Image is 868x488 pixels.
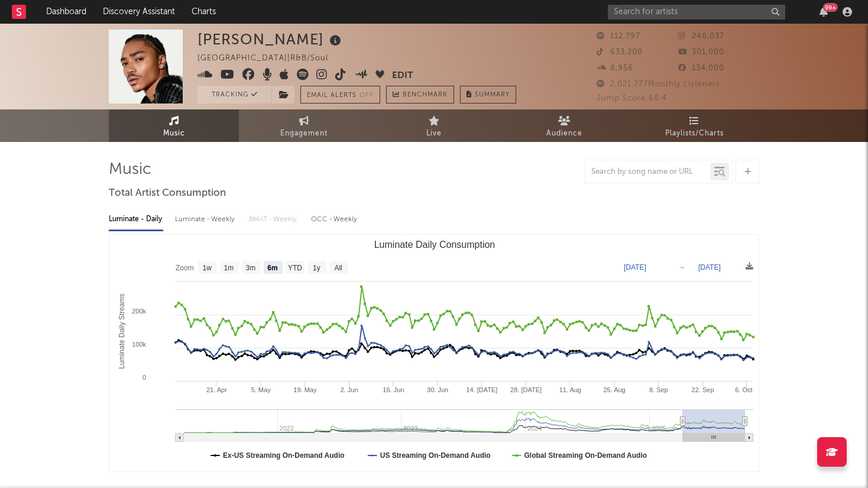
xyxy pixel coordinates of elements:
span: Total Artist Consumption [109,186,226,201]
span: 2,021,777 Monthly Listeners [597,80,720,88]
button: Edit [392,69,413,83]
span: 246,037 [678,33,724,40]
text: 200k [132,308,146,315]
a: Live [369,109,499,142]
em: Off [359,92,374,99]
div: Luminate - Daily [109,209,163,230]
text: 11. Aug [559,386,581,393]
text: 2. Jun [341,386,358,393]
text: All [334,264,342,272]
span: 633,200 [597,49,643,56]
text: 5. May [251,386,271,393]
div: OCC - Weekly [311,209,358,230]
text: 6m [267,264,277,272]
a: Benchmark [386,86,454,104]
text: 1y [313,264,320,272]
span: 134,000 [678,64,724,72]
input: Search for artists [608,5,785,20]
span: 8,956 [597,64,633,72]
span: Benchmark [403,88,448,102]
text: 16. Jun [383,386,404,393]
text: 14. [DATE] [466,386,497,393]
text: Global Streaming On-Demand Audio [524,451,647,460]
text: 28. [DATE] [510,386,542,393]
svg: Luminate Daily Consumption [109,235,759,471]
div: [GEOGRAPHIC_DATA] | R&B/Soul [197,51,342,66]
span: 112,797 [597,33,640,40]
text: 6. Oct [735,386,752,393]
span: Music [163,127,185,141]
span: Playlists/Charts [665,127,724,141]
text: 30. Jun [427,386,448,393]
text: 1w [203,264,212,272]
button: Summary [460,86,516,104]
text: 3m [246,264,256,272]
span: Audience [546,127,582,141]
button: 99+ [820,7,828,17]
button: Email AlertsOff [300,86,380,104]
text: US Streaming On-Demand Audio [380,451,491,460]
a: Engagement [239,109,369,142]
a: Audience [499,109,629,142]
text: Luminate Daily Consumption [374,240,495,250]
text: 25. Aug [603,386,625,393]
text: 100k [132,341,146,348]
text: 22. Sep [692,386,714,393]
span: Jump Score: 68.4 [597,95,667,102]
text: → [678,263,685,272]
text: Zoom [176,264,194,272]
span: Summary [475,92,510,98]
text: 0 [142,374,146,381]
span: 301,000 [678,49,724,56]
a: Music [109,109,239,142]
input: Search by song name or URL [585,167,710,177]
text: 19. May [293,386,317,393]
div: Luminate - Weekly [175,209,237,230]
text: Luminate Daily Streams [118,293,126,369]
div: 99 + [823,3,838,12]
text: 21. Apr [206,386,227,393]
text: 8. Sep [649,386,668,393]
span: Live [426,127,442,141]
div: [PERSON_NAME] [197,30,344,49]
text: [DATE] [624,263,646,272]
text: 1m [224,264,234,272]
text: YTD [288,264,302,272]
button: Tracking [197,86,271,104]
span: Engagement [280,127,328,141]
a: Playlists/Charts [629,109,759,142]
text: Ex-US Streaming On-Demand Audio [223,451,345,460]
text: [DATE] [698,263,721,272]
